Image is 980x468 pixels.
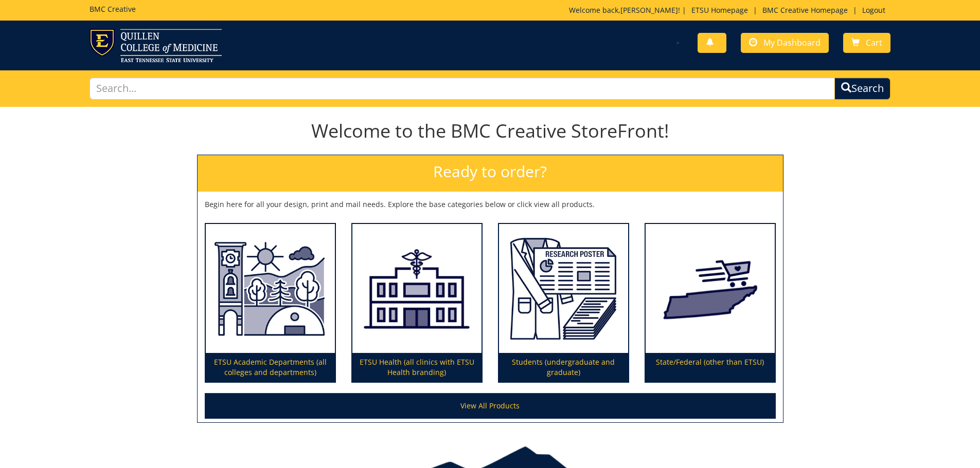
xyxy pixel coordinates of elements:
a: BMC Creative Homepage [757,5,853,15]
a: View All Products [205,393,776,419]
img: ETSU Health (all clinics with ETSU Health branding) [352,224,482,353]
p: Begin here for all your design, print and mail needs. Explore the base categories below or click ... [205,199,776,210]
a: Students (undergraduate and graduate) [499,224,628,382]
p: State/Federal (other than ETSU) [646,353,775,382]
a: ETSU Health (all clinics with ETSU Health branding) [352,224,482,382]
a: Logout [857,5,890,15]
a: ETSU Homepage [686,5,753,15]
a: State/Federal (other than ETSU) [646,224,775,382]
h2: Ready to order? [198,155,783,192]
span: My Dashboard [763,37,821,48]
p: ETSU Health (all clinics with ETSU Health branding) [352,353,482,382]
button: Search [834,78,890,100]
a: [PERSON_NAME] [620,5,678,15]
a: Cart [843,33,890,53]
img: ETSU logo [90,29,222,62]
img: ETSU Academic Departments (all colleges and departments) [206,224,335,353]
p: Welcome back, ! | | | [569,5,890,15]
h5: BMC Creative [90,5,136,13]
a: My Dashboard [741,33,829,53]
p: ETSU Academic Departments (all colleges and departments) [206,353,335,382]
a: ETSU Academic Departments (all colleges and departments) [206,224,335,382]
img: State/Federal (other than ETSU) [646,224,775,353]
span: Cart [866,37,882,48]
p: Students (undergraduate and graduate) [499,353,628,382]
input: Search... [90,78,835,100]
img: Students (undergraduate and graduate) [499,224,628,353]
h1: Welcome to the BMC Creative StoreFront! [197,121,783,141]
